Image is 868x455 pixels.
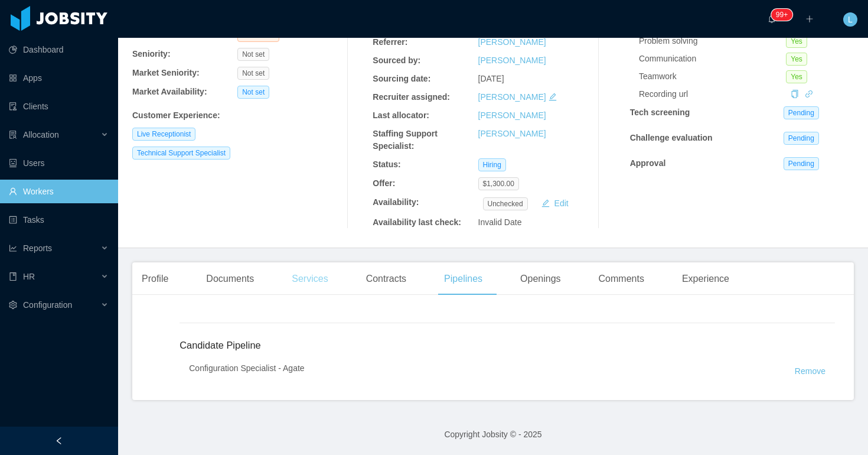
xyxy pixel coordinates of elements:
[373,110,429,120] b: Last allocator:
[478,158,506,171] span: Hiring
[9,151,109,175] a: icon: robotUsers
[478,37,546,47] a: [PERSON_NAME]
[771,9,792,21] sup: 2145
[373,160,400,169] b: Status:
[132,110,220,120] b: Customer Experience :
[478,110,546,120] a: [PERSON_NAME]
[848,12,853,27] span: L
[805,15,814,23] i: icon: plus
[549,93,557,101] i: icon: edit
[23,243,52,253] span: Reports
[132,147,230,160] span: Technical Support Specialist
[23,300,72,310] span: Configuration
[9,38,109,61] a: icon: pie-chartDashboard
[373,197,419,207] b: Availability:
[784,157,819,170] span: Pending
[132,49,171,58] b: Seniority:
[237,48,269,61] span: Not set
[357,262,416,295] div: Contracts
[118,414,868,455] footer: Copyright Jobsity © - 2025
[805,89,813,99] a: icon: link
[373,217,461,227] b: Availability last check:
[639,88,786,100] div: Recording url
[189,362,304,381] div: Configuration Specialist - Agate
[639,35,786,47] div: Problem solving
[639,70,786,83] div: Teamwork
[784,132,819,145] span: Pending
[237,67,269,80] span: Not set
[373,129,438,151] b: Staffing Support Specialist:
[478,74,504,83] span: [DATE]
[805,90,813,98] i: icon: link
[282,262,337,295] div: Services
[9,208,109,232] a: icon: profileTasks
[435,262,492,295] div: Pipelines
[478,129,546,138] a: [PERSON_NAME]
[23,272,35,281] span: HR
[9,180,109,203] a: icon: userWorkers
[132,87,207,96] b: Market Availability:
[786,35,807,48] span: Yes
[791,88,799,100] div: Copy
[784,106,819,119] span: Pending
[9,95,109,118] a: icon: auditClients
[537,196,573,210] button: icon: editEdit
[237,86,269,99] span: Not set
[630,158,666,168] strong: Approval
[132,128,195,141] span: Live Receptionist
[786,70,807,83] span: Yes
[478,177,519,190] span: $1,300.00
[478,56,546,65] a: [PERSON_NAME]
[478,92,546,102] a: [PERSON_NAME]
[9,244,17,252] i: icon: line-chart
[589,262,654,295] div: Comments
[630,133,713,142] strong: Challenge evaluation
[630,108,690,117] strong: Tech screening
[373,56,420,65] b: Sourced by:
[197,262,263,295] div: Documents
[791,90,799,98] i: icon: copy
[373,37,407,47] b: Referrer:
[132,68,200,77] b: Market Seniority:
[786,53,807,66] span: Yes
[9,66,109,90] a: icon: appstoreApps
[9,272,17,281] i: icon: book
[9,301,17,309] i: icon: setting
[180,338,835,353] h3: Candidate Pipeline
[639,53,786,65] div: Communication
[373,92,450,102] b: Recruiter assigned:
[23,130,59,139] span: Allocation
[768,15,776,23] i: icon: bell
[478,217,522,227] span: Invalid Date
[373,178,395,188] b: Offer:
[132,262,178,295] div: Profile
[785,362,835,381] button: Remove
[673,262,739,295] div: Experience
[373,74,430,83] b: Sourcing date:
[9,131,17,139] i: icon: solution
[511,262,570,295] div: Openings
